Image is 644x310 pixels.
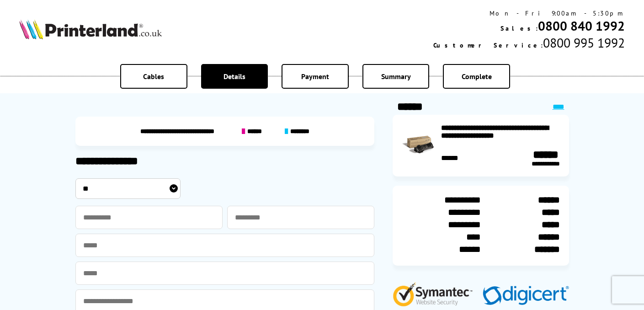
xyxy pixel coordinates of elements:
a: 0800 840 1992 [538,17,625,34]
img: Printerland Logo [19,19,162,39]
span: Customer Service: [433,41,543,49]
span: Cables [143,72,164,81]
span: 0800 995 1992 [543,34,625,51]
div: Mon - Fri 9:00am - 5:30pm [433,9,625,17]
span: Sales: [500,24,538,32]
span: Complete [462,72,492,81]
span: Payment [301,72,329,81]
span: Summary [381,72,411,81]
span: Details [224,72,245,81]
